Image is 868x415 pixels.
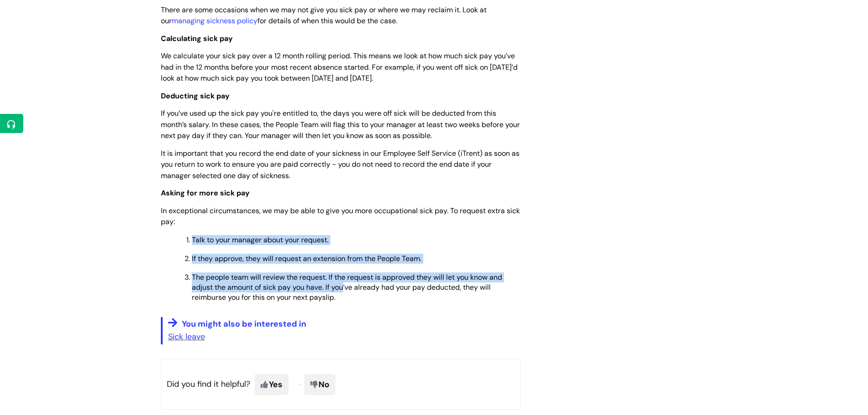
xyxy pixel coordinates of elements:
span: Deducting sick pay [161,91,230,101]
span: We calculate your sick pay over a 12 month rolling period. This means we look at how much sick pa... [161,51,518,83]
span: Calculating sick pay [161,34,233,43]
span: The people team will review the request. If the request is approved they will let you know and ad... [192,272,502,302]
span: No [304,374,335,395]
span: Asking for more sick pay [161,188,250,198]
span: Talk to your manager about your request. [192,235,329,245]
span: If you’ve used up the sick pay you're entitled to, the days you were off sick will be deducted fr... [161,108,520,141]
a: managing sickness policy [172,16,257,26]
span: It is important that you record the end date of your sickness in our Employee Self Service (iTren... [161,149,519,181]
span: If they approve, they will request an extension from the People Team. [192,254,421,263]
span: Yes [255,374,288,395]
span: There are some occasions when we may not give you sick pay or where we may reclaim it. Look at ou... [161,5,487,26]
a: Sick leave [168,331,205,342]
span: In exceptional circumstances, we may be able to give you more occupational sick pay. To request e... [161,206,520,227]
p: Did you find it helpful? [161,359,521,410]
span: You might also be interested in [182,318,306,329]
